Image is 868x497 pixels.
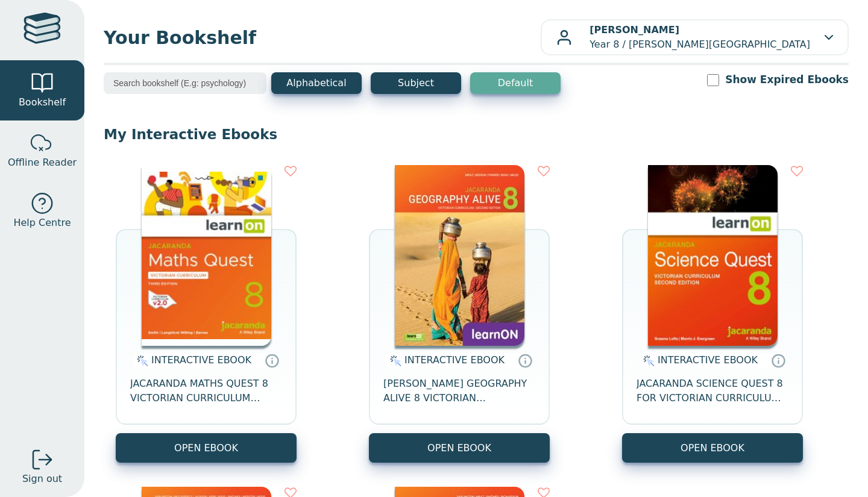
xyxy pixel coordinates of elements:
span: Sign out [22,472,62,486]
span: Offline Reader [8,155,77,170]
span: JACARANDA MATHS QUEST 8 VICTORIAN CURRICULUM LEARNON EBOOK 3E [130,377,282,405]
p: Year 8 / [PERSON_NAME][GEOGRAPHIC_DATA] [590,23,810,52]
b: [PERSON_NAME] [590,24,679,36]
input: Search bookshelf (E.g: psychology) [104,72,266,94]
span: Bookshelf [19,95,66,110]
span: JACARANDA SCIENCE QUEST 8 FOR VICTORIAN CURRICULUM LEARNON 2E EBOOK [637,377,788,405]
button: Alphabetical [271,72,362,94]
span: INTERACTIVE EBOOK [151,354,251,366]
button: OPEN EBOOK [622,433,803,463]
button: Default [470,72,561,94]
img: interactive.svg [386,354,401,368]
label: Show Expired Ebooks [725,72,849,87]
p: My Interactive Ebooks [104,125,849,143]
img: c004558a-e884-43ec-b87a-da9408141e80.jpg [142,165,271,346]
a: Interactive eBooks are accessed online via the publisher’s portal. They contain interactive resou... [518,353,532,367]
span: INTERACTIVE EBOOK [404,354,505,366]
span: Your Bookshelf [104,24,541,51]
img: interactive.svg [640,354,655,368]
img: fffb2005-5288-ea11-a992-0272d098c78b.png [648,165,778,346]
span: INTERACTIVE EBOOK [658,354,758,366]
span: [PERSON_NAME] GEOGRAPHY ALIVE 8 VICTORIAN CURRICULUM LEARNON EBOOK 2E [383,377,535,405]
img: 5407fe0c-7f91-e911-a97e-0272d098c78b.jpg [395,165,524,346]
span: Help Centre [13,216,71,230]
a: Interactive eBooks are accessed online via the publisher’s portal. They contain interactive resou... [771,353,785,367]
button: [PERSON_NAME]Year 8 / [PERSON_NAME][GEOGRAPHIC_DATA] [541,19,849,55]
img: interactive.svg [133,354,148,368]
a: Interactive eBooks are accessed online via the publisher’s portal. They contain interactive resou... [265,353,279,367]
button: OPEN EBOOK [116,433,297,463]
button: OPEN EBOOK [369,433,550,463]
button: Subject [371,72,461,94]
